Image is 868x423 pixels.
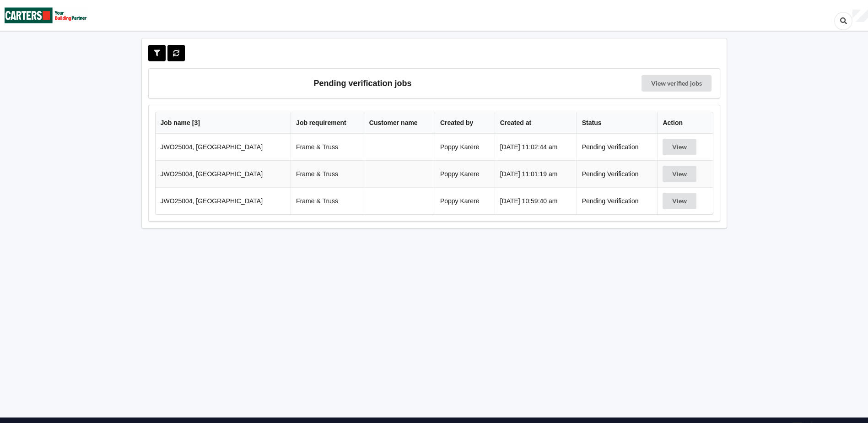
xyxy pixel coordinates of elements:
h3: Pending verification jobs [155,75,571,92]
th: Created at [495,112,577,134]
th: Job name [ 3 ] [156,112,291,134]
th: Job requirement [291,112,364,134]
td: Frame & Truss [291,187,364,214]
td: Poppy Karere [435,160,495,187]
td: Pending Verification [577,187,658,214]
td: JWO25004, [GEOGRAPHIC_DATA] [156,160,291,187]
td: Pending Verification [577,134,658,160]
td: JWO25004, [GEOGRAPHIC_DATA] [156,187,291,214]
td: JWO25004, [GEOGRAPHIC_DATA] [156,134,291,160]
td: Poppy Karere [435,134,495,160]
td: Frame & Truss [291,134,364,160]
th: Customer name [364,112,435,134]
button: View [663,139,696,155]
button: View [663,193,696,209]
a: View verified jobs [642,75,712,92]
th: Action [657,112,712,134]
td: [DATE] 11:01:19 am [495,160,577,187]
td: [DATE] 10:59:40 am [495,187,577,214]
a: View [663,197,698,205]
td: Poppy Karere [435,187,495,214]
a: View [663,170,698,178]
th: Created by [435,112,495,134]
button: View [663,166,696,182]
th: Status [577,112,658,134]
td: Frame & Truss [291,160,364,187]
td: Pending Verification [577,160,658,187]
a: View [663,143,698,151]
img: Carters [5,0,87,30]
td: [DATE] 11:02:44 am [495,134,577,160]
div: User Profile [852,10,868,22]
